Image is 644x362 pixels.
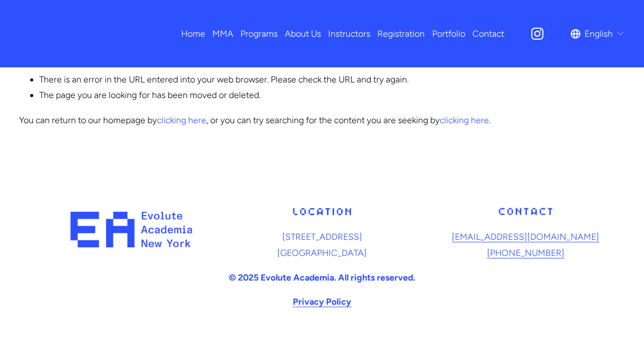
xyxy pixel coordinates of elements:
[487,245,565,261] a: [PHONE_NUMBER]
[157,115,206,125] a: clicking here
[585,26,613,42] span: English
[240,26,278,42] span: Programs
[293,296,351,307] strong: Privacy Policy
[452,229,599,245] a: [EMAIL_ADDRESS][DOMAIN_NAME]
[229,272,415,283] strong: © 2025 Evolute Academia. All rights reserved.
[19,112,624,128] p: You can return to our homepage by , or you can try searching for the content you are seeking by .
[240,25,278,42] a: folder dropdown
[39,87,624,103] li: The page you are looking for has been moved or deleted.
[19,16,139,51] img: EA
[377,25,425,42] a: Registration
[472,25,504,42] a: Contact
[212,25,233,42] a: folder dropdown
[212,26,233,42] span: MMA
[285,25,321,42] a: About Us
[181,25,205,42] a: Home
[571,25,625,42] div: language picker
[328,25,370,42] a: Instructors
[223,229,421,260] p: [STREET_ADDRESS] [GEOGRAPHIC_DATA]
[440,115,489,125] a: clicking here
[293,294,351,310] a: Privacy Policy
[39,71,624,87] li: There is an error in the URL entered into your web browser. Please check the URL and try again.
[530,26,545,41] a: Instagram
[432,25,465,42] a: Portfolio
